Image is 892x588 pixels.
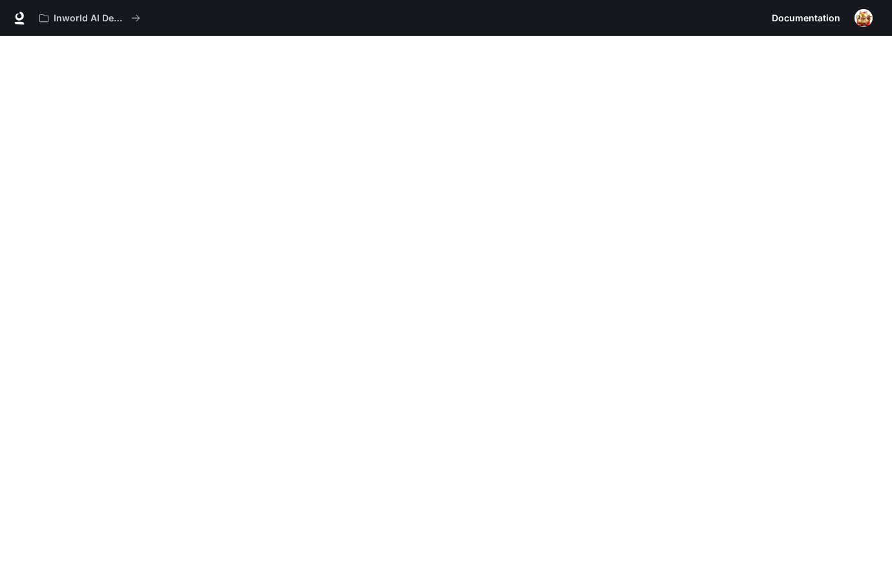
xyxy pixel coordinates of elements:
a: Documentation [767,5,845,31]
span: Documentation [772,10,840,26]
button: User avatar [851,5,876,31]
p: Inworld AI Demos [54,13,126,24]
img: User avatar [855,9,873,27]
button: All workspaces [34,5,146,31]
